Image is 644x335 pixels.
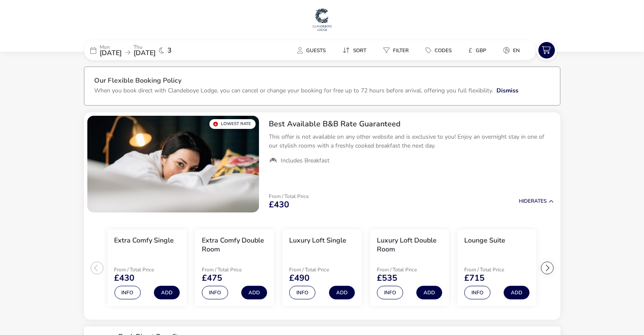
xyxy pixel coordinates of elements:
[541,226,628,310] swiper-slide: 6 / 7
[419,44,462,56] naf-pibe-menu-bar-item: Codes
[114,236,174,245] h3: Extra Comfy Single
[202,236,267,254] h3: Extra Comfy Double Room
[504,286,530,299] button: Add
[377,236,442,254] h3: Luxury Loft Double Room
[291,44,333,56] button: Guests
[269,132,554,150] p: This offer is not available on any other website and is exclusive to you! Enjoy an overnight stay...
[464,267,524,272] p: From / Total Price
[134,48,156,58] span: [DATE]
[462,44,493,56] button: £GBP
[366,226,453,310] swiper-slide: 4 / 7
[154,286,180,299] button: Add
[262,112,560,172] div: Best Available B&B Rate GuaranteedThis offer is not available on any other website and is exclusi...
[393,47,409,54] span: Filter
[453,226,541,310] swiper-slide: 5 / 7
[202,286,228,299] button: Info
[100,45,122,50] p: Mon
[103,226,191,310] swiper-slide: 1 / 7
[336,44,377,56] naf-pibe-menu-bar-item: Sort
[312,7,333,32] img: Main Website
[202,274,222,282] span: £475
[416,286,442,299] button: Add
[513,47,520,54] span: en
[469,46,473,55] i: £
[289,286,315,299] button: Info
[281,157,330,165] span: Includes Breakfast
[209,119,256,129] div: Lowest Rate
[202,267,262,272] p: From / Total Price
[519,198,554,204] button: HideRates
[464,236,505,245] h3: Lounge Suite
[168,47,172,54] span: 3
[336,44,374,56] button: Sort
[269,201,290,209] span: £430
[289,236,346,245] h3: Luxury Loft Single
[87,116,259,212] swiper-slide: 1 / 1
[291,44,336,56] naf-pibe-menu-bar-item: Guests
[462,44,497,56] naf-pibe-menu-bar-item: £GBP
[464,286,491,299] button: Info
[419,44,459,56] button: Codes
[377,44,416,56] button: Filter
[464,274,485,282] span: £715
[497,86,519,95] button: Dismiss
[476,47,487,54] span: GBP
[114,274,135,282] span: £430
[84,40,211,60] div: Mon[DATE]Thu[DATE]3
[134,45,156,50] p: Thu
[95,77,550,86] h3: Our Flexible Booking Policy
[377,267,437,272] p: From / Total Price
[278,226,365,310] swiper-slide: 3 / 7
[269,194,309,199] p: From / Total Price
[354,47,367,54] span: Sort
[114,267,175,272] p: From / Total Price
[241,286,267,299] button: Add
[307,47,326,54] span: Guests
[435,47,452,54] span: Codes
[377,286,403,299] button: Info
[191,226,278,310] swiper-slide: 2 / 7
[497,44,527,56] button: en
[114,286,141,299] button: Info
[95,87,493,95] p: When you book direct with Clandeboye Lodge, you can cancel or change your booking for free up to ...
[497,44,530,56] naf-pibe-menu-bar-item: en
[289,274,309,282] span: £490
[100,48,122,58] span: [DATE]
[377,44,419,56] naf-pibe-menu-bar-item: Filter
[269,119,554,129] h2: Best Available B&B Rate Guaranteed
[329,286,355,299] button: Add
[289,267,349,272] p: From / Total Price
[519,198,531,204] span: Hide
[377,274,397,282] span: £535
